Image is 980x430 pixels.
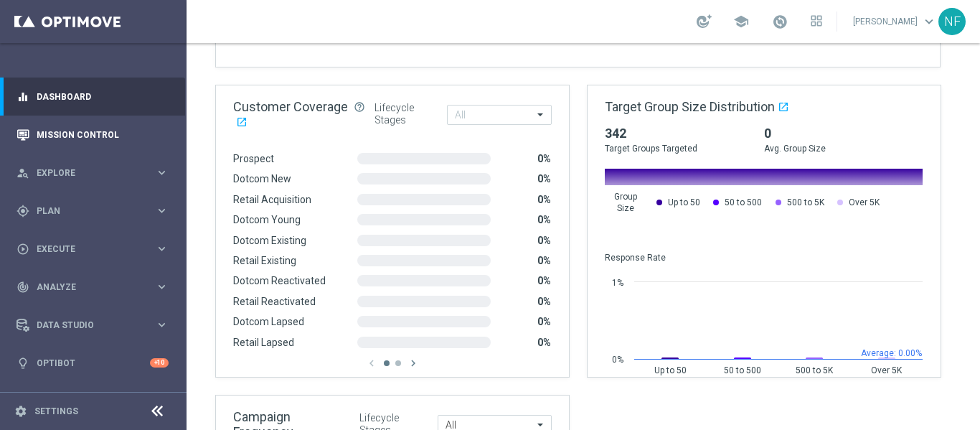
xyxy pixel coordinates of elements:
span: Data Studio [37,321,155,329]
div: Optibot [17,344,169,382]
button: Data Studio keyboard_arrow_right [16,319,169,331]
i: keyboard_arrow_right [155,166,169,179]
div: NF [938,8,966,35]
i: equalizer [17,90,29,103]
button: Mission Control [16,129,169,141]
i: person_search [17,167,29,179]
div: Mission Control [17,116,169,154]
i: settings [14,405,27,418]
span: Execute [37,245,155,253]
button: play_circle_outline Execute keyboard_arrow_right [16,243,169,255]
a: Dashboard [37,78,169,116]
div: Dashboard [17,78,169,116]
div: Data Studio [17,319,155,332]
button: gps_fixed Plan keyboard_arrow_right [16,205,169,217]
a: Mission Control [37,116,169,154]
i: track_changes [17,281,29,294]
i: lightbulb [17,357,29,370]
div: Explore [17,167,155,179]
span: Plan [37,207,155,215]
a: [PERSON_NAME]keyboard_arrow_down [852,11,938,32]
div: Analyze [17,281,155,294]
span: Analyze [37,283,155,291]
button: lightbulb Optibot +10 [16,357,169,369]
i: gps_fixed [17,205,29,218]
i: play_circle_outline [17,243,29,256]
button: track_changes Analyze keyboard_arrow_right [16,281,169,293]
button: person_search Explore keyboard_arrow_right [16,167,169,179]
i: keyboard_arrow_right [155,204,169,218]
span: keyboard_arrow_down [921,14,937,29]
div: Execute [17,243,155,256]
a: Settings [34,407,78,416]
div: +10 [150,358,169,368]
i: keyboard_arrow_right [155,318,169,332]
button: equalizer Dashboard [16,91,169,103]
i: keyboard_arrow_right [155,242,169,256]
i: keyboard_arrow_right [155,280,169,294]
div: Plan [17,205,155,218]
span: school [733,14,749,29]
span: Explore [37,169,155,177]
a: Optibot [37,344,150,382]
